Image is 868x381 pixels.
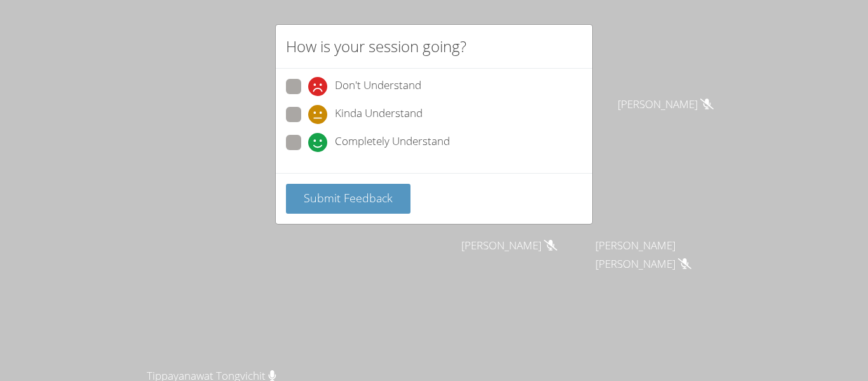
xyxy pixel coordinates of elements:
[286,184,410,214] button: Submit Feedback
[335,105,423,124] span: Kinda Understand
[304,190,393,205] span: Submit Feedback
[286,35,466,58] h2: How is your session going?
[335,77,421,96] span: Don't Understand
[335,133,450,152] span: Completely Understand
